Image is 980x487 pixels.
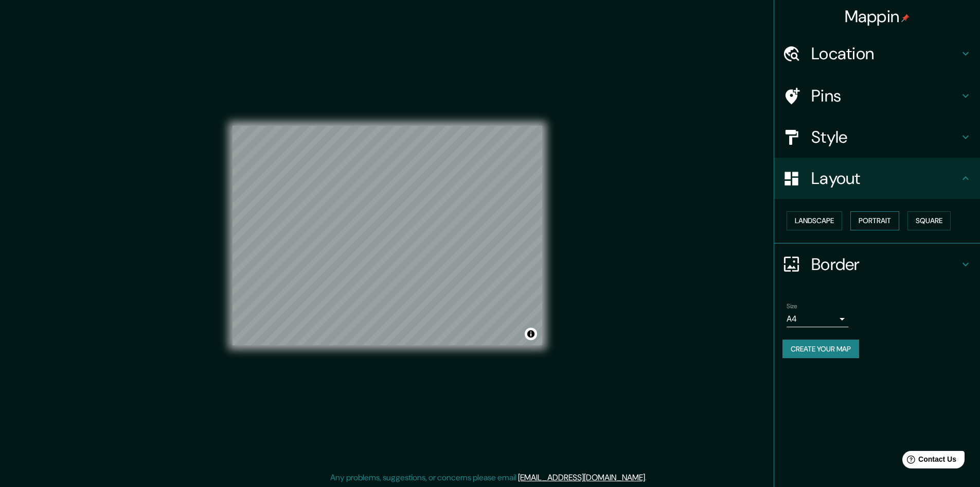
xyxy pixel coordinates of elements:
[525,328,537,340] button: Toggle attribution
[647,472,648,484] div: .
[811,86,959,106] h4: Pins
[774,75,980,116] div: Pins
[811,168,959,189] h4: Layout
[811,127,959,147] h4: Style
[811,43,959,64] h4: Location
[845,6,910,27] h4: Mappin
[233,126,542,345] canvas: Map
[787,211,842,230] button: Landscape
[907,211,951,230] button: Square
[774,33,980,74] div: Location
[888,447,969,476] iframe: Help widget launcher
[787,301,797,310] label: Size
[782,340,859,359] button: Create your map
[518,472,645,483] a: [EMAIL_ADDRESS][DOMAIN_NAME]
[330,472,647,484] p: Any problems, suggestions, or concerns please email .
[850,211,899,230] button: Portrait
[774,116,980,158] div: Style
[811,254,959,275] h4: Border
[787,311,848,327] div: A4
[648,472,650,484] div: .
[774,244,980,285] div: Border
[901,14,910,22] img: pin-icon.png
[774,158,980,199] div: Layout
